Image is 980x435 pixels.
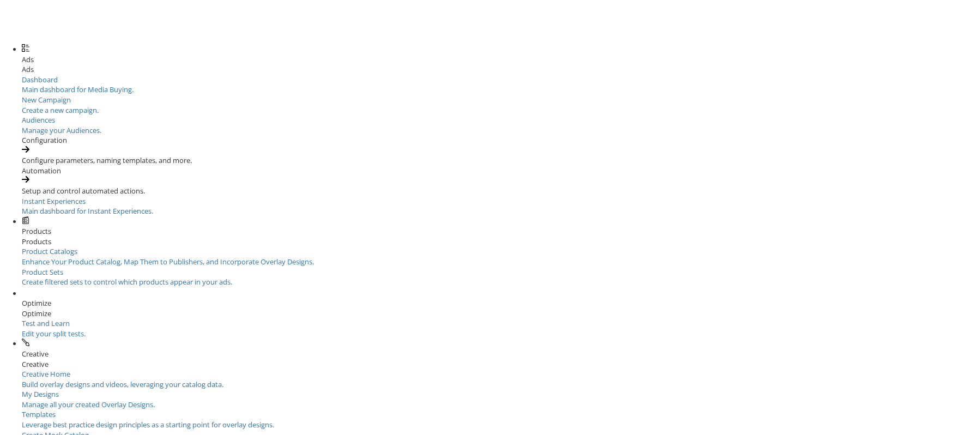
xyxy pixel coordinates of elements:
div: Dashboard [22,75,980,85]
div: Audiences [22,115,980,125]
a: TemplatesLeverage best practice design principles as a starting point for overlay designs. [22,409,980,430]
div: Manage your Audiences. [22,125,980,136]
div: Build overlay designs and videos, leveraging your catalog data. [22,379,980,390]
div: Creative Home [22,369,980,379]
div: Main dashboard for Instant Experiences. [22,206,980,216]
div: Main dashboard for Media Buying. [22,84,980,95]
div: Ads [22,64,980,75]
div: Configure parameters, naming templates, and more. [22,155,980,166]
div: Products [22,237,980,247]
div: Create a new campaign. [22,105,980,116]
div: My Designs [22,389,980,400]
a: Product CatalogsEnhance Your Product Catalog, Map Them to Publishers, and Incorporate Overlay Des... [22,246,980,267]
div: Creative [22,359,980,370]
div: New Campaign [22,95,980,105]
a: Test and LearnEdit your split tests. [22,318,158,339]
div: Setup and control automated actions. [22,186,980,196]
span: Creative [22,349,49,359]
div: Instant Experiences [22,196,980,207]
a: Product SetsCreate filtered sets to control which products appear in your ads. [22,267,980,287]
div: Optimize [22,309,980,319]
a: Instant ExperiencesMain dashboard for Instant Experiences. [22,196,980,216]
a: New CampaignCreate a new campaign. [22,95,980,115]
div: Manage all your created Overlay Designs. [22,400,980,410]
div: Leverage best practice design principles as a starting point for overlay designs. [22,420,980,430]
a: DashboardMain dashboard for Media Buying. [22,75,980,95]
div: Templates [22,409,980,420]
span: Ads [22,55,34,64]
span: Optimize [22,298,51,308]
div: Edit your split tests. [22,329,158,339]
div: Enhance Your Product Catalog, Map Them to Publishers, and Incorporate Overlay Designs. [22,257,980,267]
div: Configuration [22,135,980,146]
div: Product Sets [22,267,980,277]
div: Test and Learn [22,318,158,329]
span: Products [22,226,51,236]
a: AudiencesManage your Audiences. [22,115,980,135]
a: Creative HomeBuild overlay designs and videos, leveraging your catalog data. [22,369,980,389]
div: Automation [22,166,980,176]
a: My DesignsManage all your created Overlay Designs. [22,389,980,409]
div: Product Catalogs [22,246,980,257]
div: Create filtered sets to control which products appear in your ads. [22,277,980,287]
